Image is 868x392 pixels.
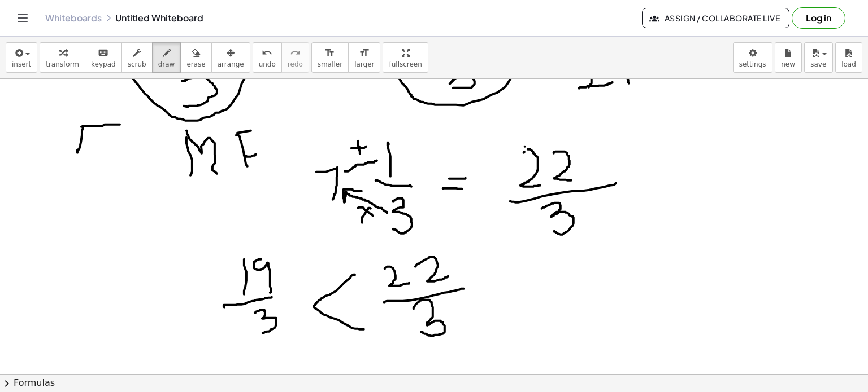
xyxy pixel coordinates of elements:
[128,60,146,68] span: scrub
[781,60,795,68] span: new
[14,9,32,27] button: Toggle navigation
[262,46,272,60] i: undo
[259,60,276,68] span: undo
[46,60,79,68] span: transform
[40,42,85,73] button: transform
[348,42,380,73] button: format_sizelarger
[91,60,116,68] span: keypad
[652,13,780,23] span: Assign / Collaborate Live
[121,42,153,73] button: scrub
[311,42,349,73] button: format_sizesmaller
[642,8,789,28] button: Assign / Collaborate Live
[288,60,303,68] span: redo
[359,46,370,60] i: format_size
[804,42,833,73] button: save
[218,60,244,68] span: arrange
[158,60,175,68] span: draw
[186,60,205,68] span: erase
[290,46,301,60] i: redo
[85,42,122,73] button: keyboardkeypad
[281,42,309,73] button: redoredo
[98,46,108,60] i: keyboard
[835,42,862,73] button: load
[841,60,856,68] span: load
[152,42,181,73] button: draw
[318,60,342,68] span: smaller
[733,42,772,73] button: settings
[324,46,335,60] i: format_size
[383,42,428,73] button: fullscreen
[211,42,250,73] button: arrange
[810,60,826,68] span: save
[792,7,845,29] button: Log in
[253,42,282,73] button: undoundo
[45,12,102,24] a: Whiteboards
[180,42,211,73] button: erase
[354,60,374,68] span: larger
[389,60,422,68] span: fullscreen
[12,60,31,68] span: insert
[775,42,802,73] button: new
[6,42,37,73] button: insert
[739,60,766,68] span: settings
